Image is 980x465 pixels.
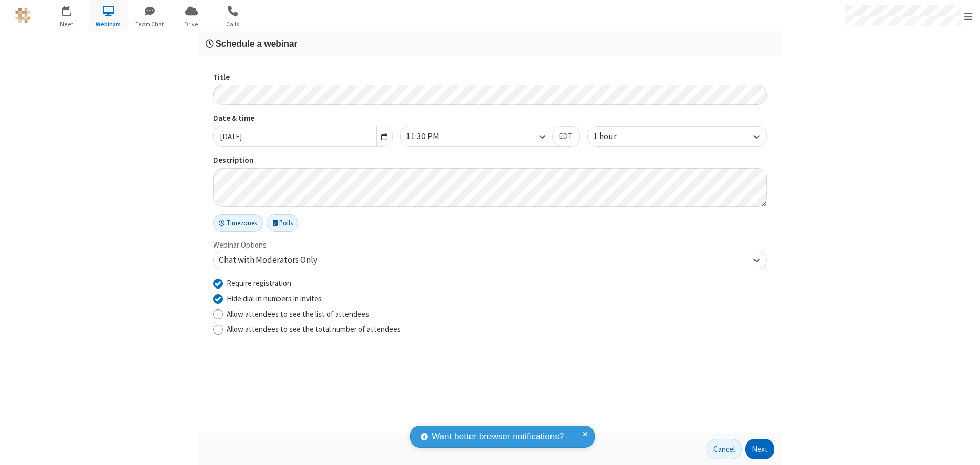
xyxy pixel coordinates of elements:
button: Polls [267,214,298,232]
span: Calls [214,19,252,29]
span: Webinars [89,19,128,29]
img: QA Selenium DO NOT DELETE OR CHANGE [15,8,31,23]
button: Cancel [707,439,742,459]
span: Allow attendees to see the total number of attendees [227,324,401,334]
div: 11:30 PM [406,130,457,143]
div: 8 [69,6,76,13]
label: Description [213,154,767,166]
button: Next [745,439,774,459]
span: Chat with Moderators Only [219,254,317,265]
span: Allow attendees to see the list of attendees [227,309,369,319]
label: Title [213,72,767,83]
button: EDT [552,126,579,147]
span: Hide dial-in numbers in invites [227,294,322,303]
label: Date & time [213,113,393,124]
span: Meet [48,19,86,29]
span: Want better browser notifications? [432,430,564,444]
span: Require registration [227,278,291,288]
span: Drive [172,19,211,29]
span: Team Chat [131,19,169,29]
div: 1 hour [593,130,634,143]
span: Schedule a webinar [215,38,297,49]
button: Timezones [213,214,263,232]
label: Webinar Options [213,240,267,250]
